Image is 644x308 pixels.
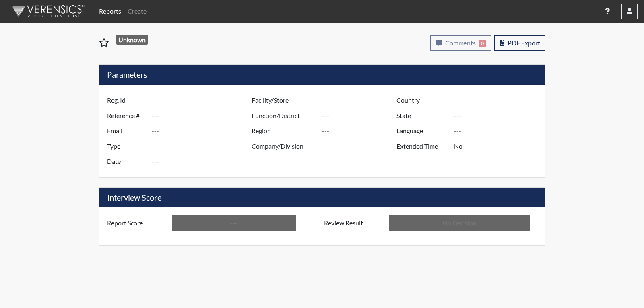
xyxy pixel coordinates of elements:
[390,138,454,154] label: Extended Time
[494,35,545,51] button: PDF Export
[454,93,543,108] input: ---
[246,93,322,108] label: Facility/Store
[322,93,398,108] input: ---
[389,215,530,231] input: No Decision
[390,123,454,138] label: Language
[99,65,545,85] h5: Parameters
[390,93,454,108] label: Country
[101,123,152,138] label: Email
[322,108,398,123] input: ---
[101,93,152,108] label: Reg. Id
[172,215,296,231] input: ---
[322,123,398,138] input: ---
[322,138,398,154] input: ---
[101,154,152,169] label: Date
[116,35,149,45] span: Unknown
[454,123,543,138] input: ---
[152,154,254,169] input: ---
[430,35,491,51] button: Comments0
[454,108,543,123] input: ---
[445,39,476,47] span: Comments
[99,188,545,207] h5: Interview Score
[101,138,152,154] label: Type
[246,123,322,138] label: Region
[101,108,152,123] label: Reference #
[454,138,543,154] input: ---
[318,215,389,231] label: Review Result
[152,123,254,138] input: ---
[246,138,322,154] label: Company/Division
[246,108,322,123] label: Function/District
[101,215,172,231] label: Report Score
[152,138,254,154] input: ---
[479,40,486,47] span: 0
[152,108,254,123] input: ---
[390,108,454,123] label: State
[124,3,150,19] a: Create
[508,39,540,47] span: PDF Export
[96,3,124,19] a: Reports
[152,93,254,108] input: ---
